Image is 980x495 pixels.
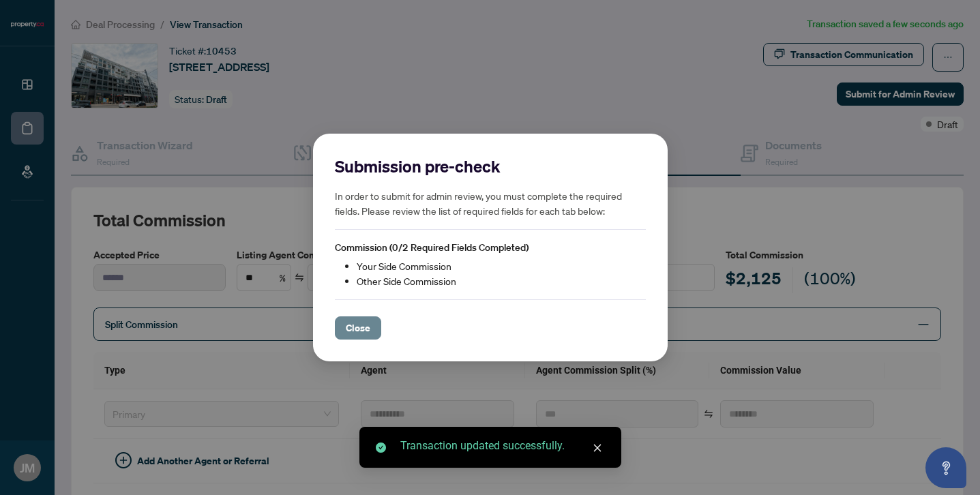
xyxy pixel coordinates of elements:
[925,447,966,488] button: Open asap
[346,317,370,339] span: Close
[335,241,529,254] span: Commission (0/2 Required Fields Completed)
[335,188,646,218] h5: In order to submit for admin review, you must complete the required fields. Please review the lis...
[590,440,605,455] a: Close
[357,273,646,288] li: Other Side Commission
[335,155,646,177] h2: Submission pre-check
[400,438,605,454] div: Transaction updated successfully.
[357,258,646,273] li: Your Side Commission
[376,442,386,453] span: check-circle
[593,443,602,453] span: close
[335,316,381,340] button: Close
